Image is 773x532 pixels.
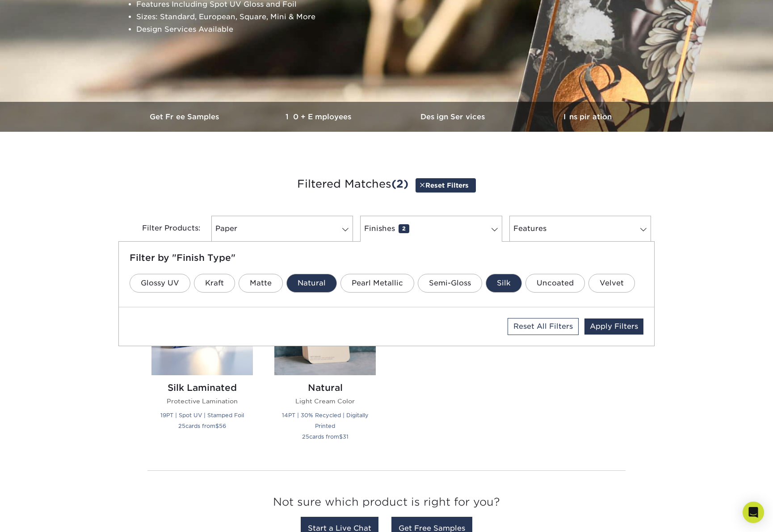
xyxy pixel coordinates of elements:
div: Open Intercom Messenger [743,502,764,523]
a: Natural [286,274,337,293]
a: Paper [211,216,353,242]
a: Reset All Filters [508,318,579,335]
span: (2) [391,177,408,190]
a: Reset Filters [416,178,476,192]
a: Glossy UV [130,274,190,293]
a: Inspiration [521,102,655,132]
h2: Natural [274,382,376,393]
p: Protective Lamination [151,397,253,406]
span: 31 [343,433,349,440]
small: 19PT | Spot UV | Stamped Foil [160,412,244,419]
a: Finishes2 [360,216,502,242]
li: Sizes: Standard, European, Square, Mini & More [136,11,652,23]
h3: Not sure which product is right for you? [147,489,626,519]
div: Filter Products: [118,216,208,242]
p: Light Cream Color [274,397,376,406]
h3: Design Services [386,113,521,121]
span: 2 [399,224,409,233]
h3: Get Free Samples [118,113,252,121]
h2: Silk Laminated [151,382,253,393]
h5: Filter by "Finish Type" [130,252,643,263]
a: Semi-Gloss [418,274,482,293]
h3: Inspiration [521,113,655,121]
li: Design Services Available [136,23,652,36]
small: 14PT | 30% Recycled | Digitally Printed [282,412,369,429]
a: Features [509,216,651,242]
a: Silk [486,274,522,293]
a: Apply Filters [584,318,643,335]
a: Pearl Metallic [340,274,414,293]
a: Natural Business Cards Natural Light Cream Color 14PT | 30% Recycled | Digitally Printed 25cards ... [274,274,376,452]
small: cards from [178,423,226,429]
a: Design Services [386,102,521,132]
a: Velvet [588,274,635,293]
a: 10+ Employees [252,102,386,132]
a: Uncoated [525,274,585,293]
span: 25 [178,423,185,429]
h3: Filtered Matches [125,164,648,205]
span: 56 [219,423,226,429]
a: Get Free Samples [118,102,252,132]
span: $ [215,423,219,429]
a: Matte [239,274,283,293]
h3: 10+ Employees [252,113,386,121]
span: $ [339,433,343,440]
a: Kraft [194,274,235,293]
a: Silk Laminated Business Cards Silk Laminated Protective Lamination 19PT | Spot UV | Stamped Foil ... [151,274,253,452]
span: 25 [302,433,309,440]
small: cards from [302,433,349,440]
